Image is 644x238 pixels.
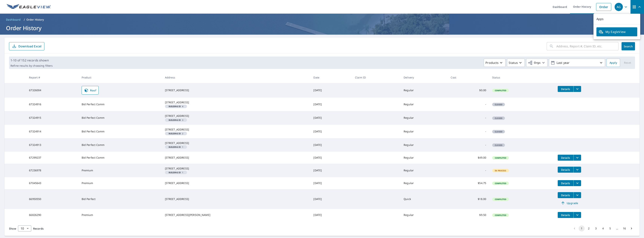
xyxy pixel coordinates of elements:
[79,152,162,164] td: Bid Perfect Comm
[26,189,78,209] td: 66950550
[18,223,31,234] div: 10
[401,209,448,221] td: Regular
[84,88,96,93] span: Roof
[18,225,31,231] div: Show 10 records
[165,88,308,92] div: [STREET_ADDRESS]
[493,117,505,119] span: Closed
[493,182,508,185] span: Completed
[26,125,78,138] td: 67324914
[610,60,617,65] span: Apply
[448,125,489,138] td: -
[169,146,181,148] em: Building ID
[26,98,78,111] td: 67324916
[33,227,44,230] span: Records
[169,133,181,134] em: Building ID
[165,141,308,145] div: [STREET_ADDRESS]
[10,58,53,63] p: 1-10 of 152 records shown
[79,125,162,138] td: Bid Perfect Comm
[310,83,352,98] td: [DATE]
[555,60,599,66] p: Last year
[593,14,640,24] p: Apps
[165,128,308,131] div: [STREET_ADDRESS]
[628,225,634,231] button: Go to next page
[549,59,605,67] button: Last year
[310,164,352,177] td: [DATE]
[448,177,489,189] td: $54.75
[18,44,41,48] p: Download Excel
[586,225,592,231] button: Go to page 2
[26,18,44,22] p: Order History
[600,225,606,231] button: Go to page 4
[448,152,489,164] td: $49.00
[166,172,186,173] span: 1
[558,167,573,173] button: detailsBtn-67236978
[573,192,581,198] button: filesDropdownBtn-66950550
[448,209,489,221] td: $9.50
[493,89,508,92] span: Completed
[26,83,78,98] td: 67326004
[165,181,308,185] div: [STREET_ADDRESS]
[560,181,571,185] span: Details
[607,225,613,231] button: Go to page 5
[166,133,186,134] span: 2
[614,227,620,230] div: …
[401,189,448,209] td: Quick
[558,155,573,161] button: detailsBtn-67299237
[401,138,448,152] td: Regular
[26,177,78,189] td: 67045643
[448,83,489,98] td: $0.00
[4,17,22,23] a: Dashboard
[560,156,571,160] span: Details
[9,42,44,50] button: Download Excel
[573,180,581,186] button: filesDropdownBtn-67045643
[26,164,78,177] td: 67236978
[79,111,162,125] td: Bid Perfect Comm
[162,72,311,83] th: Address
[484,59,505,67] button: Products
[4,24,640,32] h1: Order History
[401,125,448,138] td: Regular
[352,72,401,83] th: Claim ID
[573,155,581,161] button: filesDropdownBtn-67299237
[489,72,555,83] th: Status
[165,156,308,160] div: [STREET_ADDRESS]
[493,103,505,106] span: Closed
[401,111,448,125] td: Regular
[560,193,571,197] span: Details
[493,198,508,201] span: Completed
[596,3,611,11] a: Order
[79,164,162,177] td: Premium
[401,98,448,111] td: Regular
[493,169,509,172] span: In Process
[79,209,162,221] td: Premium
[82,86,99,95] a: Roof
[625,45,632,48] span: Search
[448,189,489,209] td: $18.00
[401,164,448,177] td: Regular
[79,177,162,189] td: Premium
[310,72,352,83] th: Date
[310,125,352,138] td: [DATE]
[558,200,581,206] a: Upgrade
[596,27,637,36] a: My EagleView
[166,146,186,148] span: 1
[26,111,78,125] td: 67324915
[558,180,573,186] button: detailsBtn-67045643
[493,157,508,159] span: Completed
[493,214,508,216] span: Completed
[24,17,25,22] li: /
[571,225,635,231] nav: pagination navigation
[166,119,186,121] span: 3
[560,87,571,91] span: Details
[560,201,579,205] span: Upgrade
[558,212,573,218] button: detailsBtn-66826290
[401,83,448,98] td: Regular
[7,4,51,10] img: EV Logo
[4,17,640,23] nav: breadcrumb
[165,197,308,201] div: [STREET_ADDRESS]
[169,119,181,121] em: Building ID
[448,138,489,152] td: -
[310,98,352,111] td: [DATE]
[560,168,571,172] span: Details
[573,86,581,92] button: filesDropdownBtn-67326004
